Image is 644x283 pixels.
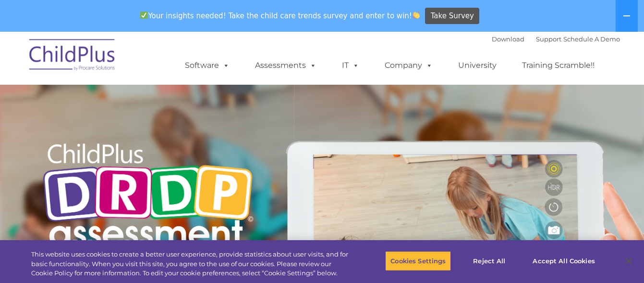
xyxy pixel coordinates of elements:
span: Your insights needed! Take the child care trends survey and enter to win! [136,6,424,25]
img: Copyright - DRDP Logo Light [39,130,257,263]
a: Support [536,35,561,43]
button: Close [618,250,639,271]
img: ChildPlus by Procare Solutions [24,32,121,80]
a: Take Survey [425,8,479,25]
img: ✅ [140,12,147,19]
a: Company [375,56,442,75]
a: Software [175,56,239,75]
button: Cookies Settings [385,251,451,271]
a: Training Scramble!! [512,56,604,75]
span: Take Survey [431,8,474,25]
button: Reject All [459,251,519,271]
a: Download [492,35,524,43]
a: IT [332,56,369,75]
div: This website uses cookies to create a better user experience, provide statistics about user visit... [31,250,354,278]
a: Assessments [245,56,326,75]
a: Schedule A Demo [563,35,620,43]
font: | [492,35,620,43]
img: 👏 [413,12,420,19]
button: Accept All Cookies [527,251,600,271]
a: University [449,56,506,75]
